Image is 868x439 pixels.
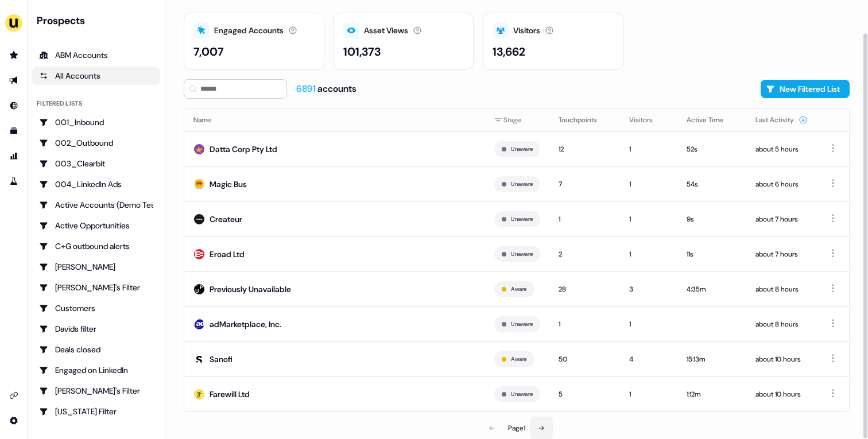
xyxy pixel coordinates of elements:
div: 1 [629,389,668,400]
div: 001_Inbound [39,116,153,128]
a: Go to Engaged on LinkedIn [32,361,160,379]
div: about 5 hours [755,143,808,155]
a: Go to Active Accounts (Demo Test) [32,196,160,214]
button: Unaware [511,319,533,329]
button: Unaware [511,249,533,259]
div: 4 [629,353,668,365]
div: Visitors [513,25,540,37]
a: Go to experiments [5,172,23,191]
div: about 10 hours [755,389,808,400]
button: Touchpoints [559,110,611,130]
div: Stage [494,114,540,126]
div: 3 [629,283,668,295]
div: about 10 hours [755,353,808,365]
div: Previously Unavailable [210,283,291,295]
a: Go to integrations [5,386,23,405]
a: Go to Georgia Filter [32,402,160,421]
a: Go to 001_Inbound [32,113,160,131]
div: 1 [629,213,668,225]
button: Unaware [511,389,533,399]
div: 4:35m [687,283,737,295]
a: Go to 002_Outbound [32,134,160,152]
div: Engaged Accounts [214,25,284,37]
div: [PERSON_NAME] [39,261,153,273]
div: 1 [559,318,611,330]
div: accounts [296,83,356,95]
a: ABM Accounts [32,46,160,64]
div: Prospects [37,14,160,28]
a: Go to 004_LinkedIn Ads [32,175,160,193]
button: Active Time [687,110,737,130]
div: 7,007 [193,43,224,60]
div: Active Opportunities [39,220,153,231]
div: 11s [687,248,737,260]
a: Go to Davids filter [32,320,160,338]
div: 1 [629,178,668,190]
div: about 7 hours [755,248,808,260]
a: Go to Customers [32,299,160,317]
div: 50 [559,353,611,365]
div: 004_LinkedIn Ads [39,178,153,190]
div: [PERSON_NAME]'s Filter [39,385,153,397]
a: Go to templates [5,122,23,140]
button: New Filtered List [761,80,850,98]
div: 1 [629,248,668,260]
div: about 6 hours [755,178,808,190]
div: Customers [39,302,153,314]
a: Go to Charlotte's Filter [32,278,160,297]
div: ABM Accounts [39,49,153,61]
button: Last Activity [755,110,808,130]
div: Filtered lists [37,99,82,108]
a: Go to Charlotte Stone [32,258,160,276]
a: Go to Inbound [5,96,23,115]
div: Eroad Ltd [210,248,245,260]
div: 13,662 [493,43,525,60]
div: 12 [559,143,611,155]
div: 1 [629,143,668,155]
div: Createur [210,213,242,225]
div: 1 [559,213,611,225]
div: Deals closed [39,344,153,355]
span: 6891 [296,83,317,95]
div: 1 [629,318,668,330]
a: Go to C+G outbound alerts [32,237,160,255]
div: 002_Outbound [39,137,153,149]
div: Davids filter [39,323,153,335]
button: Unaware [511,144,533,154]
div: about 8 hours [755,318,808,330]
a: Go to Deals closed [32,340,160,359]
div: Farewill Ltd [210,389,250,400]
div: 101,373 [343,43,381,60]
div: Sanofi [210,353,232,365]
div: 1:12m [687,389,737,400]
div: 54s [687,178,737,190]
div: [US_STATE] Filter [39,406,153,417]
div: Asset Views [364,25,408,37]
div: 5 [559,389,611,400]
div: 15:13m [687,353,737,365]
div: 7 [559,178,611,190]
div: 003_Clearbit [39,158,153,169]
button: Aware [511,354,526,364]
div: All Accounts [39,70,153,81]
div: about 7 hours [755,213,808,225]
div: C+G outbound alerts [39,240,153,252]
a: Go to attribution [5,147,23,165]
a: Go to prospects [5,46,23,64]
a: Go to integrations [5,411,23,430]
div: adMarketplace, Inc. [210,318,281,330]
a: Go to Geneviève's Filter [32,382,160,400]
a: All accounts [32,67,160,85]
div: 2 [559,248,611,260]
div: Engaged on LinkedIn [39,364,153,376]
div: 28 [559,283,611,295]
div: Page 1 [508,422,525,434]
button: Unaware [511,179,533,189]
div: 52s [687,143,737,155]
div: Magic Bus [210,178,247,190]
button: Visitors [629,110,666,130]
a: Go to outbound experience [5,71,23,90]
a: Go to 003_Clearbit [32,154,160,173]
th: Name [184,108,485,131]
button: Aware [511,284,526,294]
